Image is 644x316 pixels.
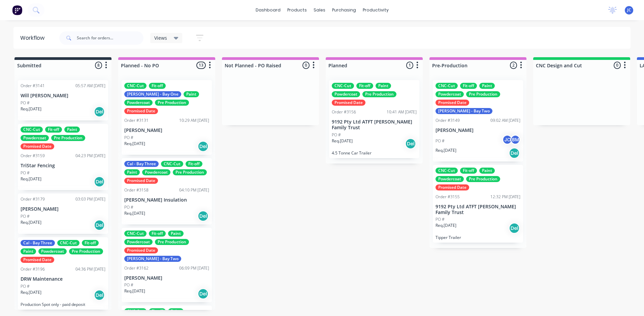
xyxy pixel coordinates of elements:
[21,143,54,149] div: Promised Date
[124,231,147,237] div: CNC-Cut
[433,80,523,162] div: CNC-CutFit-offPaintPowdercoatPre ProductionPromised Date[PERSON_NAME] - Bay TwoOrder #314909:02 A...
[124,161,159,167] div: Cal - Bay Three
[509,223,520,234] div: Del
[405,138,416,149] div: Del
[155,239,189,245] div: Pre Production
[21,240,55,246] div: Cal - Bay Three
[21,302,105,307] p: Production Spot only - paid deposit
[436,235,520,240] p: Tipper Trailer
[359,5,392,15] div: productivity
[21,289,41,295] p: Req. [DATE]
[436,184,469,190] div: Promised Date
[198,211,208,221] div: Del
[21,170,30,176] p: PO #
[21,248,36,254] div: Paint
[198,141,208,152] div: Del
[18,124,108,190] div: CNC-CutFit-offPaintPowdercoatPre ProductionPromised DateOrder #315904:23 PM [DATE]TriStar Fencing...
[124,210,145,216] p: Req. [DATE]
[21,106,41,112] p: Req. [DATE]
[436,108,492,114] div: [PERSON_NAME] - Bay Two
[168,308,184,314] div: Paint
[332,138,353,144] p: Req. [DATE]
[21,283,30,289] p: PO #
[460,168,477,174] div: Fit-off
[124,204,133,210] p: PO #
[149,308,166,314] div: Fit-off
[21,257,54,263] div: Promised Date
[466,91,500,97] div: Pre Production
[124,187,149,193] div: Order #3158
[124,100,153,106] div: Powdercoat
[38,248,67,254] div: Powdercoat
[124,282,133,288] p: PO #
[186,161,202,167] div: Fit-off
[69,248,103,254] div: Pre Production
[155,100,189,106] div: Pre Production
[490,117,520,124] div: 09:02 AM [DATE]
[376,83,391,89] div: Paint
[329,80,419,158] div: CNC-CutFit-offPaintPowdercoatPre ProductionPromised DateOrder #315610:41 AM [DATE]9192 Pty Ltd AT...
[184,91,199,97] div: Paint
[168,231,184,237] div: Paint
[124,265,149,271] div: Order #3162
[436,176,464,182] div: Powdercoat
[387,109,417,115] div: 10:41 AM [DATE]
[64,127,80,133] div: Paint
[124,178,158,184] div: Promised Date
[149,231,166,237] div: Fit-off
[490,194,520,200] div: 12:32 PM [DATE]
[94,290,105,301] div: Del
[124,247,158,253] div: Promised Date
[436,91,464,97] div: Powdercoat
[433,165,523,243] div: CNC-CutFit-offPaintPowdercoatPre ProductionPromised DateOrder #315512:32 PM [DATE]9192 Pty Ltd AT...
[502,135,512,145] div: JC
[94,176,105,187] div: Del
[179,187,209,193] div: 04:10 PM [DATE]
[75,153,105,159] div: 04:23 PM [DATE]
[21,219,41,225] p: Req. [DATE]
[436,222,456,229] p: Req. [DATE]
[627,7,631,13] span: JC
[21,213,30,219] p: PO #
[362,91,396,97] div: Pre Production
[436,216,445,222] p: PO #
[21,153,45,159] div: Order #3159
[94,220,105,231] div: Del
[179,117,209,124] div: 10:29 AM [DATE]
[436,168,458,174] div: CNC-Cut
[436,147,456,153] p: Req. [DATE]
[332,91,360,97] div: Powdercoat
[21,163,105,169] p: TriStar Fencing
[124,308,147,314] div: CNC-Cut
[21,100,30,106] p: PO #
[77,31,143,45] input: Search for orders...
[436,83,458,89] div: CNC-Cut
[18,237,108,310] div: Cal - Bay ThreeCNC-CutFit-offPaintPowdercoatPre ProductionPromised DateOrder #319604:36 PM [DATE]...
[45,127,62,133] div: Fit-off
[124,256,181,262] div: [PERSON_NAME] - Bay Two
[21,176,41,182] p: Req. [DATE]
[356,83,373,89] div: Fit-off
[21,266,45,272] div: Order #3196
[124,239,153,245] div: Powdercoat
[510,135,520,145] div: BM
[21,206,105,212] p: [PERSON_NAME]
[21,276,105,282] p: DRW Maintenance
[124,169,140,175] div: Paint
[75,83,105,89] div: 05:57 AM [DATE]
[21,127,43,133] div: CNC-Cut
[173,169,207,175] div: Pre Production
[479,168,495,174] div: Paint
[436,128,520,133] p: [PERSON_NAME]
[154,34,167,41] span: Views
[21,93,105,99] p: Will [PERSON_NAME]
[21,196,45,202] div: Order #3179
[75,196,105,202] div: 03:03 PM [DATE]
[460,83,477,89] div: Fit-off
[124,275,209,281] p: [PERSON_NAME]
[124,128,209,133] p: [PERSON_NAME]
[124,83,147,89] div: CNC-Cut
[436,204,520,215] p: 9192 Pty Ltd ATFT [PERSON_NAME] Family Trust
[12,5,22,15] img: Factory
[82,240,99,246] div: Fit-off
